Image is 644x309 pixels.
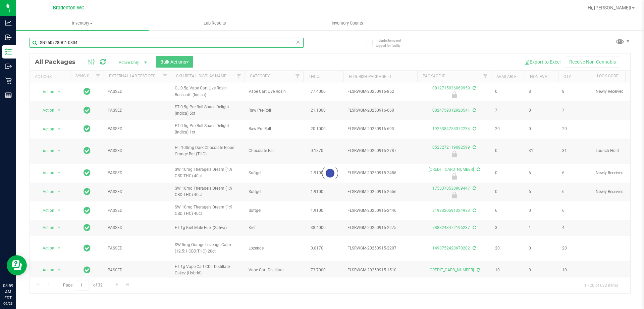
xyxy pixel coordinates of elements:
a: Lab Results [149,16,281,30]
inline-svg: Analytics [5,20,12,26]
span: Include items not tagged for facility [376,38,409,48]
iframe: Resource center [7,255,27,275]
a: Inventory Counts [281,16,414,30]
span: Inventory Counts [323,20,372,26]
span: Hi, [PERSON_NAME]! [588,5,631,10]
inline-svg: Outbound [5,63,12,70]
inline-svg: Inbound [5,34,12,41]
p: 08:59 AM EDT [3,283,13,301]
span: Inventory [16,20,149,26]
a: Inventory [16,16,149,30]
inline-svg: Retail [5,77,12,84]
p: 09/23 [3,301,13,306]
inline-svg: Inventory [5,48,12,55]
input: Search Package ID, Item Name, SKU, Lot or Part Number... [30,38,304,48]
span: Lab Results [195,20,235,26]
span: Bradenton WC [53,5,84,11]
inline-svg: Reports [5,92,12,99]
span: Clear [296,38,300,46]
